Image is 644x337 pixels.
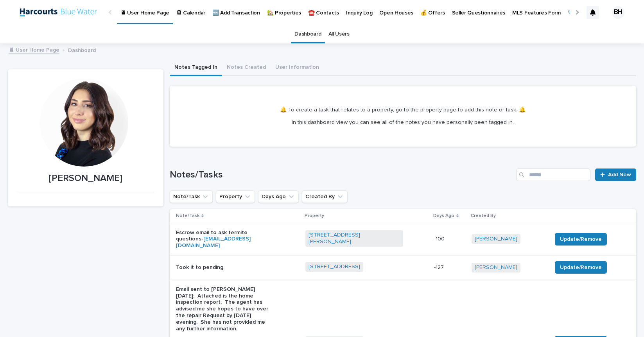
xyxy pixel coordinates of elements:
[612,6,624,19] div: BH
[280,119,526,126] p: In this dashboard view you can see all of the notes you have personally been tagged in.
[17,173,154,184] p: [PERSON_NAME]
[170,255,636,280] tr: Took it to pending[STREET_ADDRESS] -127-127 [PERSON_NAME] Update/Remove
[560,233,602,246] span: Update/Remove
[294,25,321,43] a: Dashboard
[433,212,454,220] p: Days Ago
[176,236,251,248] a: [EMAIL_ADDRESS][DOMAIN_NAME]
[176,264,274,271] p: Took it to pending
[222,60,271,76] button: Notes Created
[302,190,348,203] button: Created By
[216,190,255,203] button: Property
[16,5,100,20] img: tNrfT9AQRbuT9UvJ4teX
[555,261,607,274] button: Update/Remove
[280,106,526,113] p: 🔔 To create a task that relates to a property, go to the property page to add this note or task. 🔔
[560,261,602,274] span: Update/Remove
[271,60,324,76] button: User Information
[328,25,350,43] a: All Users
[258,190,299,203] button: Days Ago
[176,229,274,249] p: Escrow email to ask termite questions-
[608,169,631,180] span: Add New
[309,264,360,270] a: [STREET_ADDRESS]
[516,168,590,181] input: Search
[170,190,213,203] button: Note/Task
[68,45,96,54] p: Dashboard
[434,263,445,271] p: -127
[305,212,324,220] p: Property
[555,233,607,246] button: Update/Remove
[595,168,636,181] a: Add New
[309,232,400,245] a: [STREET_ADDRESS][PERSON_NAME]
[475,264,517,271] a: [PERSON_NAME]
[471,212,496,220] p: Created By
[170,169,513,181] h1: Notes/Tasks
[434,234,446,242] p: -100
[170,60,222,76] button: Notes Tagged In
[176,212,199,220] p: Note/Task
[9,45,59,54] a: 🖥 User Home Page
[170,223,636,255] tr: Escrow email to ask termite questions-[EMAIL_ADDRESS][DOMAIN_NAME][STREET_ADDRESS][PERSON_NAME] -...
[475,236,517,242] a: [PERSON_NAME]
